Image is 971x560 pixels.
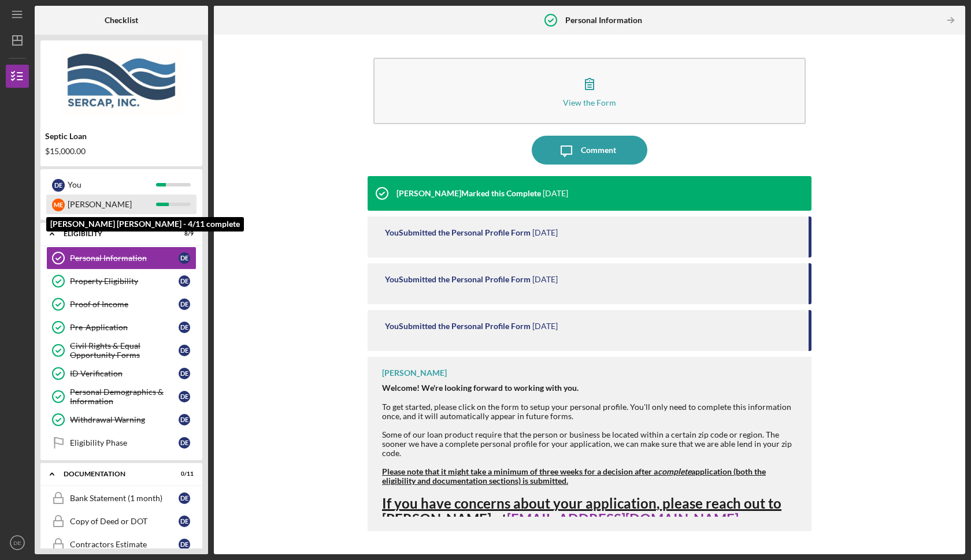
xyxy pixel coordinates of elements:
[563,98,616,107] div: View the Form
[543,189,568,198] time: 2025-06-02 13:06
[179,414,190,425] div: D E
[507,510,739,527] a: [EMAIL_ADDRESS][DOMAIN_NAME]
[179,539,190,550] div: D E
[385,322,531,331] div: You Submitted the Personal Profile Form
[382,430,800,458] div: Some of our loan product require that the person or business be located within a certain zip code...
[46,533,197,556] a: Contractors EstimateDE
[68,175,156,195] div: You
[70,415,179,424] div: Withdrawal Warning
[46,385,197,408] a: Personal Demographics & InformationDE
[532,228,558,237] time: 2025-06-02 11:24
[46,487,197,510] a: Bank Statement (1 month)DE
[70,253,179,263] div: Personal Information
[70,387,179,406] div: Personal Demographics & Information
[179,322,190,333] div: D E
[70,300,179,309] div: Proof of Income
[179,275,190,287] div: D E
[382,383,800,420] div: To get started, please click on the form to setup your personal profile. You'll only need to comp...
[45,147,198,156] div: $15,000.00
[532,322,558,331] time: 2025-06-02 09:16
[46,408,197,431] a: Withdrawal WarningDE
[13,540,21,546] text: DE
[46,270,197,293] a: Property EligibilityDE
[382,466,766,486] strong: Please note that it might take a minimum of three weeks for a decision after a application (both ...
[382,495,781,528] span: If you have concerns about your application, please reach out to [PERSON_NAME] at
[382,368,447,378] div: [PERSON_NAME]
[70,540,179,549] div: Contractors Estimate
[70,517,179,526] div: Copy of Deed or DOT
[46,510,197,533] a: Copy of Deed or DOTDE
[70,341,179,360] div: Civil Rights & Equal Opportunity Forms
[373,58,806,124] button: View the Form
[70,323,179,332] div: Pre-Application
[179,345,190,356] div: D E
[68,195,156,214] div: [PERSON_NAME]
[70,277,179,286] div: Property Eligibility
[385,228,531,237] div: You Submitted the Personal Profile Form
[565,16,642,25] b: Personal Information
[179,298,190,310] div: D E
[40,46,202,115] img: Product logo
[70,438,179,447] div: Eligibility Phase
[173,471,194,477] div: 0 / 11
[179,516,190,527] div: D E
[46,247,197,270] a: Personal InformationDE
[658,466,691,476] em: complete
[105,16,138,25] b: Checklist
[52,199,65,211] div: M E
[46,431,197,454] a: Eligibility PhaseDE
[46,362,197,385] a: ID VerificationDE
[532,136,647,165] button: Comment
[46,339,197,362] a: Civil Rights & Equal Opportunity FormsDE
[179,437,190,449] div: D E
[382,383,579,393] strong: Welcome! We're looking forward to working with you.
[581,136,616,165] div: Comment
[396,189,541,198] div: [PERSON_NAME] Marked this Complete
[64,230,165,237] div: Eligibility
[45,132,198,141] div: Septic Loan
[6,531,29,554] button: DE
[70,494,179,503] div: Bank Statement (1 month)
[179,252,190,264] div: D E
[532,275,558,284] time: 2025-06-02 09:17
[46,316,197,339] a: Pre-ApplicationDE
[179,391,190,402] div: D E
[52,179,65,192] div: D E
[179,492,190,504] div: D E
[46,293,197,316] a: Proof of IncomeDE
[173,230,194,237] div: 8 / 9
[64,471,165,477] div: Documentation
[70,369,179,378] div: ID Verification
[385,275,531,284] div: You Submitted the Personal Profile Form
[179,368,190,379] div: D E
